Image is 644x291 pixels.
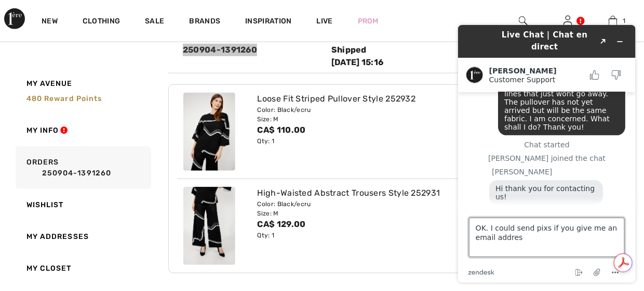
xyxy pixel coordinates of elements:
div: Color: Black/ecru [258,105,504,115]
div: Qty: 1 [258,136,504,146]
div: Color: Black/ecru [258,199,504,209]
a: 1 [591,15,635,27]
a: New [42,17,58,28]
a: Sale [145,17,164,28]
img: My Bag [609,15,618,27]
a: My Addresses [14,221,151,252]
a: Clothing [83,17,120,28]
a: Wishlist [14,189,151,221]
a: Live [317,16,333,27]
a: Prom [358,16,379,27]
img: search the website [519,15,528,27]
a: My Closet [14,252,151,284]
div: High-Waisted Abstract Trousers Style 252931 [258,187,504,199]
span: 480 Reward points [26,94,102,103]
div: Size: M [258,209,504,218]
a: 250904-1391260 [26,168,148,179]
div: Shipped [DATE] 15:16 [331,44,467,69]
div: Size: M [258,115,504,124]
div: CA$ 110.00 [258,124,504,136]
a: Sign In [563,16,572,26]
span: Inspiration [245,17,291,28]
img: joseph-ribkoff-tops-black-ecru_252932a_2_42b1_search.jpg [183,93,235,171]
span: My Avenue [26,78,73,89]
div: 250904-1391260 [177,44,325,69]
a: Orders [14,146,151,189]
div: Qty: 1 [258,231,504,240]
div: Loose Fit Striped Pullover Style 252932 [258,93,504,105]
div: CA$ 129.00 [258,218,504,231]
span: 1 [623,16,625,26]
img: joseph-ribkoff-pants-black-ecru_252931a_2_26b0_search.jpg [183,187,235,265]
a: My Info [14,115,151,146]
span: Chat [23,7,44,17]
iframe: Find more information here [450,17,644,291]
a: Brands [190,17,221,28]
img: 1ère Avenue [4,8,25,29]
img: My Info [563,15,572,27]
